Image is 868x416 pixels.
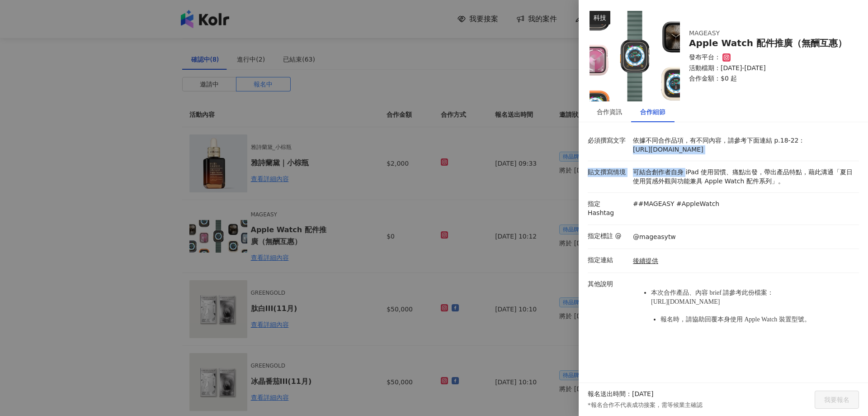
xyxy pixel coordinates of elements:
[633,168,854,186] p: 可結合創作者自身 iPad 使用習慣、痛點出發，帶出產品特點，藉此溝通「夏日使用質感外觀與功能兼具 Apple Watch 配件系列」。
[815,391,859,409] button: 我要報名
[689,53,721,62] p: 發布平台：
[633,200,719,209] p: ##MAGEASY #AppleWatch
[660,316,811,323] span: 報名時，請協助回覆本身使用 Apple Watch 裝置型號。
[588,232,628,241] p: 指定標註 @
[633,233,676,242] p: @mageasytw
[689,29,848,38] div: MAGEASY
[633,257,658,266] a: 後續提供
[689,38,848,48] div: Apple Watch 配件推廣（無酬互惠）
[588,401,703,409] p: *報名合作不代表成功接案，需等候業主確認
[689,64,848,73] p: 活動檔期：[DATE]-[DATE]
[588,280,628,289] p: 其他說明
[689,74,848,83] p: 合作金額： $0 起
[588,390,653,399] p: 報名送出時間：[DATE]
[651,289,774,296] span: 本次合作產品、內容 brief 請參考此份檔案：
[588,200,628,217] p: 指定 Hashtag
[590,11,680,101] img: Apple Watch 全系列配件
[640,107,665,117] div: 合作細節
[597,107,622,117] div: 合作資訊
[651,298,720,305] span: [URL][DOMAIN_NAME]
[588,256,628,265] p: 指定連結
[633,136,854,154] p: 依據不同合作品項，有不同內容，請參考下面連結 p.18-22： [URL][DOMAIN_NAME]
[588,136,628,145] p: 必須撰寫文字
[588,168,628,177] p: 貼文撰寫情境
[590,11,610,24] div: 科技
